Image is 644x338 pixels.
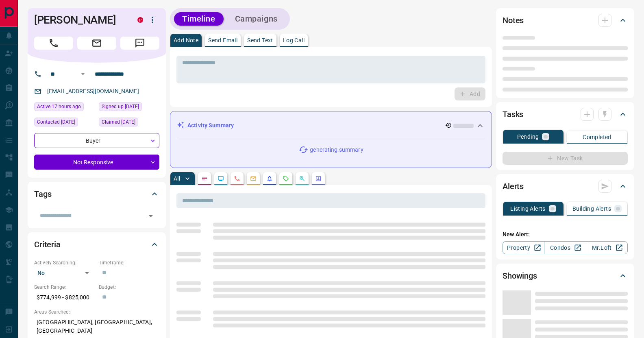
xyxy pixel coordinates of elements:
span: Contacted [DATE] [37,118,75,126]
p: Budget: [99,283,159,291]
h1: [PERSON_NAME] [34,13,125,26]
p: Add Note [174,37,198,43]
div: Thu Sep 11 2025 [99,118,159,129]
div: Not Responsive [34,155,159,170]
div: property.ca [137,17,143,23]
div: Thu Sep 11 2025 [34,118,95,129]
span: Call [34,37,73,50]
p: [GEOGRAPHIC_DATA], [GEOGRAPHIC_DATA], [GEOGRAPHIC_DATA] [34,316,159,338]
a: Mr.Loft [586,241,628,254]
svg: Emails [250,175,257,182]
a: Condos [544,241,586,254]
div: Showings [503,266,628,286]
button: Open [145,210,157,222]
h2: Alerts [503,180,524,193]
p: New Alert: [503,230,628,239]
p: Timeframe: [99,259,159,266]
div: Buyer [34,133,159,148]
div: Activity Summary [177,118,485,133]
p: Send Text [247,37,273,43]
svg: Listing Alerts [266,175,273,182]
button: Campaigns [227,12,286,26]
button: Timeline [174,12,224,26]
h2: Tags [34,188,51,201]
div: Alerts [503,177,628,196]
div: Notes [503,11,628,30]
h2: Tasks [503,108,523,121]
p: Actively Searching: [34,259,95,266]
div: Criteria [34,235,159,254]
p: Completed [583,134,611,140]
h2: Notes [503,14,524,27]
p: Listing Alerts [510,206,546,212]
p: generating summary [310,146,363,154]
button: Open [78,69,88,79]
div: Tasks [503,105,628,124]
span: Email [77,37,116,50]
p: Building Alerts [572,206,611,212]
svg: Lead Browsing Activity [218,175,224,182]
p: Areas Searched: [34,308,159,316]
svg: Agent Actions [315,175,322,182]
svg: Notes [201,175,208,182]
span: Claimed [DATE] [102,118,135,126]
a: Property [503,241,544,254]
span: Message [120,37,159,50]
p: Pending [517,134,539,140]
p: Log Call [283,37,305,43]
h2: Showings [503,269,537,282]
svg: Calls [234,175,240,182]
svg: Opportunities [299,175,305,182]
div: Sun Sep 14 2025 [34,102,95,113]
p: Search Range: [34,283,95,291]
p: All [174,176,180,181]
p: Activity Summary [187,121,234,130]
p: Send Email [208,37,237,43]
div: Tags [34,184,159,204]
div: Thu Sep 11 2025 [99,102,159,113]
div: No [34,266,95,279]
p: $774,999 - $825,000 [34,291,95,304]
span: Signed up [DATE] [102,102,139,111]
a: [EMAIL_ADDRESS][DOMAIN_NAME] [47,88,139,94]
svg: Requests [283,175,289,182]
span: Active 17 hours ago [37,102,81,111]
h2: Criteria [34,238,61,251]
